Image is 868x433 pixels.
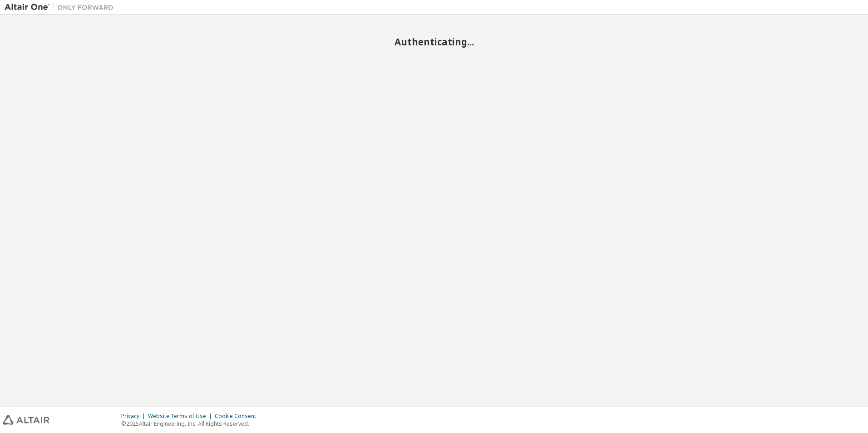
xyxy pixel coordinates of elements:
h2: Authenticating... [5,36,863,48]
div: Privacy [121,413,148,420]
div: Website Terms of Use [148,413,215,420]
div: Cookie Consent [215,413,261,420]
p: © 2025 Altair Engineering, Inc. All Rights Reserved. [121,420,261,428]
img: altair_logo.svg [3,415,49,425]
img: Altair One [5,3,118,12]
